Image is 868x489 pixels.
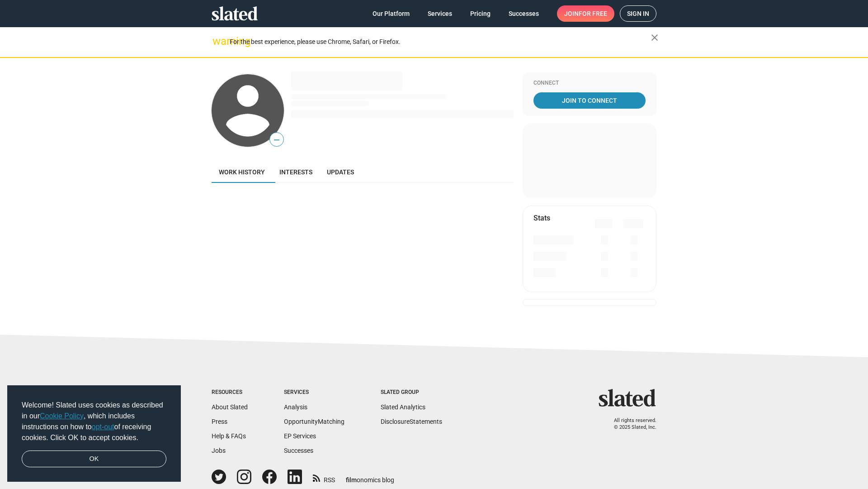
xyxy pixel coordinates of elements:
[219,168,265,176] span: Work history
[381,389,442,396] div: Slated Group
[284,418,344,425] a: OpportunityMatching
[92,423,114,431] a: opt-out
[22,451,166,468] a: dismiss cookie message
[533,213,550,223] mat-card-title: Stats
[470,5,491,22] span: Pricing
[533,92,646,109] a: Join To Connect
[212,403,248,411] a: About Slated
[346,476,357,484] span: film
[284,403,307,411] a: Analysis
[365,5,417,22] a: Our Platform
[212,432,246,440] a: Help & FAQs
[564,5,607,22] span: Join
[509,5,539,22] span: Successes
[270,134,283,146] span: —
[212,389,248,396] div: Resources
[284,447,313,454] a: Successes
[381,418,442,425] a: DisclosureStatements
[501,5,546,22] a: Successes
[428,5,452,22] span: Services
[212,161,272,183] a: Work history
[284,432,316,440] a: EP Services
[627,6,649,21] span: Sign in
[320,161,361,183] a: Updates
[373,5,410,22] span: Our Platform
[284,389,344,396] div: Services
[420,5,459,22] a: Services
[557,5,614,22] a: Joinfor free
[381,403,425,411] a: Slated Analytics
[649,32,660,43] mat-icon: close
[604,417,656,431] p: All rights reserved. © 2025 Slated, Inc.
[463,5,498,22] a: Pricing
[212,36,223,47] mat-icon: warning
[7,385,181,482] div: cookieconsent
[579,5,607,22] span: for free
[212,447,226,454] a: Jobs
[230,36,651,48] div: For the best experience, please use Chrome, Safari, or Firefox.
[272,161,320,183] a: Interests
[346,469,394,484] a: filmonomics blog
[535,92,644,109] span: Join To Connect
[22,400,166,443] span: Welcome! Slated uses cookies as described in our , which includes instructions on how to of recei...
[212,418,227,425] a: Press
[327,168,354,176] span: Updates
[533,80,646,87] div: Connect
[40,412,84,420] a: Cookie Policy
[279,168,312,176] span: Interests
[313,470,335,484] a: RSS
[620,5,656,22] a: Sign in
